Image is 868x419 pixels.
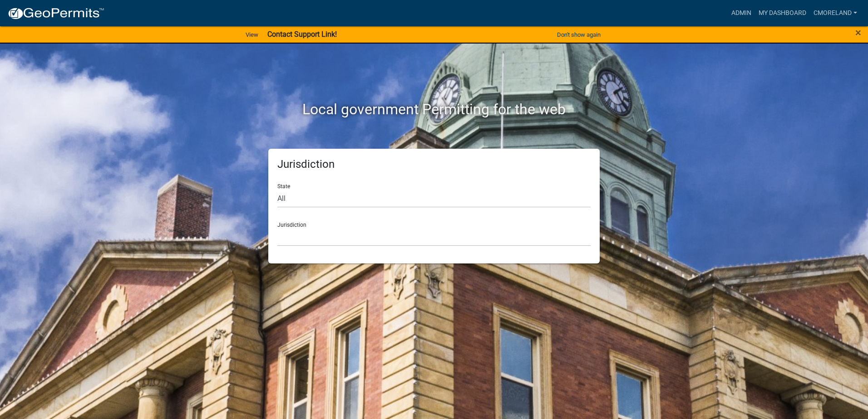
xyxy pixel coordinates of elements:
[728,5,755,22] a: Admin
[855,27,861,38] button: Close
[242,27,262,42] a: View
[277,158,591,171] h5: Jurisdiction
[810,5,861,22] a: cmoreland
[855,26,861,39] span: ×
[553,27,604,42] button: Don't show again
[267,30,337,39] strong: Contact Support Link!
[755,5,810,22] a: My Dashboard
[182,101,686,118] h2: Local government Permitting for the web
